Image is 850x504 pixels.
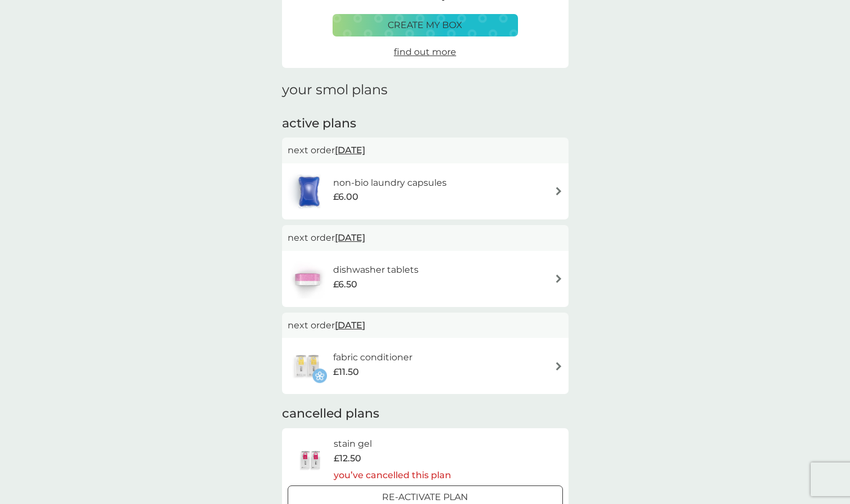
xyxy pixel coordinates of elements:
h6: fabric conditioner [333,350,412,365]
span: £6.50 [333,277,357,292]
h6: dishwasher tablets [333,263,419,277]
span: find out more [394,47,456,57]
h6: non-bio laundry capsules [333,176,447,190]
p: next order [288,318,563,333]
h6: stain gel [334,437,451,451]
h2: active plans [282,115,569,132]
h1: your smol plans [282,82,569,98]
img: stain gel [288,440,334,479]
img: arrow right [554,187,563,195]
span: £11.50 [333,365,359,379]
p: next order [288,231,563,245]
img: non-bio laundry capsules [288,172,330,211]
span: [DATE] [335,314,365,336]
span: [DATE] [335,139,365,161]
span: £6.00 [333,190,358,204]
a: find out more [394,45,456,59]
h2: cancelled plans [282,405,569,423]
p: you’ve cancelled this plan [334,468,451,483]
p: create my box [388,18,462,33]
span: £12.50 [334,451,361,466]
span: [DATE] [335,227,365,249]
p: next order [288,143,563,158]
img: dishwasher tablets [288,259,327,299]
img: arrow right [554,362,563,370]
img: arrow right [554,274,563,283]
img: fabric conditioner [288,346,327,386]
button: create my box [333,14,518,36]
